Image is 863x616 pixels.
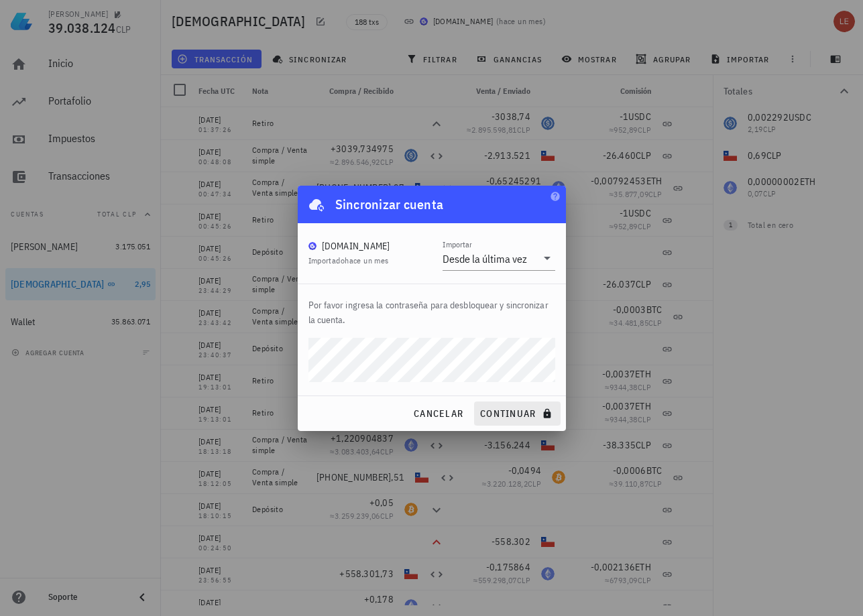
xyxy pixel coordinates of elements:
[474,402,560,426] button: continuar
[408,402,469,426] button: cancelar
[322,239,390,253] div: [DOMAIN_NAME]
[345,255,388,265] span: hace un mes
[443,247,555,270] div: ImportarDesde la última vez
[308,242,317,250] img: BudaPuntoCom
[413,408,463,420] span: cancelar
[308,255,389,265] span: Importado
[443,239,472,249] label: Importar
[335,194,444,215] div: Sincronizar cuenta
[443,252,527,265] div: Desde la última vez
[308,298,555,327] p: Por favor ingresa la contraseña para desbloquear y sincronizar la cuenta.
[479,408,555,420] span: continuar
